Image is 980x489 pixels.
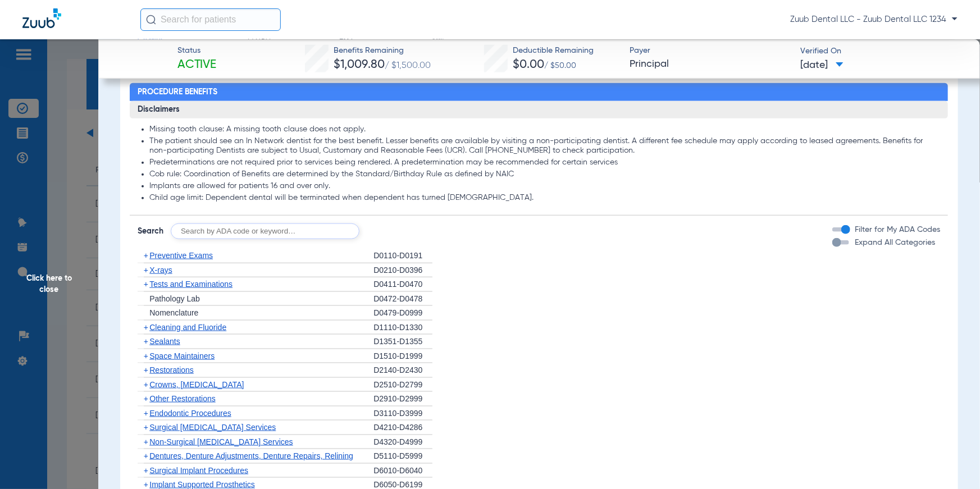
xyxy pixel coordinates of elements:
input: Search for patients [140,8,281,31]
span: $1,009.80 [334,59,385,71]
span: + [144,394,148,403]
label: Filter for My ADA Codes [853,224,940,236]
span: / $50.00 [544,62,576,70]
iframe: Chat Widget [924,435,980,489]
span: Status [177,45,217,57]
span: Payer [630,45,791,57]
div: D0411-D0470 [373,277,432,292]
div: D1351-D1355 [373,335,432,349]
span: Dentures, Denture Adjustments, Denture Repairs, Relining [149,451,353,460]
h3: Disclaimers [130,101,948,119]
span: Active [177,57,217,73]
span: + [144,251,148,260]
div: D3110-D3999 [373,406,432,421]
span: Implant Supported Prosthetics [149,480,255,489]
h2: Procedure Benefits [130,83,948,101]
div: D2140-D2430 [373,363,432,378]
span: Endodontic Procedures [149,409,231,418]
li: Cob rule: Coordination of Benefits are determined by the Standard/Birthday Rule as defined by NAIC [149,170,940,180]
span: Space Maintainers [149,351,215,360]
span: + [144,423,148,432]
span: Surgical Implant Procedures [149,466,248,475]
span: + [144,480,148,489]
span: Search [138,226,163,237]
span: Principal [630,57,791,71]
div: D4320-D4999 [373,435,432,450]
span: + [144,365,148,374]
span: Surgical [MEDICAL_DATA] Services [149,423,276,432]
div: D0210-D0396 [373,263,432,278]
span: Crowns, [MEDICAL_DATA] [149,380,244,389]
span: Tests and Examinations [149,280,233,289]
span: + [144,266,148,275]
span: Restorations [149,365,194,374]
span: Preventive Exams [149,251,213,260]
span: $0.00 [513,59,544,71]
div: D4210-D4286 [373,421,432,435]
span: Benefits Remaining [334,45,431,57]
div: D0479-D0999 [373,306,432,321]
li: Predeterminations are not required prior to services being rendered. A predetermination may be re... [149,158,940,168]
div: D0472-D0478 [373,292,432,307]
span: + [144,451,148,460]
img: Search Icon [146,15,156,25]
span: Zuub Dental LLC - Zuub Dental LLC 1234 [790,14,958,25]
span: Cleaning and Fluoride [149,323,226,332]
div: D2510-D2799 [373,378,432,392]
span: + [144,466,148,475]
div: D6010-D6040 [373,464,432,478]
span: + [144,380,148,389]
span: Expand All Categories [855,239,935,246]
li: Implants are allowed for patients 16 and over only. [149,181,940,191]
span: Deductible Remaining [513,45,594,57]
div: D1110-D1330 [373,321,432,335]
input: Search by ADA code or keyword… [171,223,359,239]
span: Pathology Lab [149,294,200,303]
div: D1510-D1999 [373,349,432,364]
span: Verified On [800,45,961,57]
span: + [144,337,148,346]
span: Nomenclature [149,308,198,317]
span: Other Restorations [149,394,216,403]
span: + [144,409,148,418]
span: Sealants [149,337,180,346]
span: / $1,500.00 [385,61,431,70]
li: The patient should see an In Network dentist for the best benefit. Lesser benefits are available ... [149,136,940,156]
div: D0110-D0191 [373,249,432,263]
span: [DATE] [800,58,844,72]
span: + [144,351,148,360]
span: X-rays [149,266,172,275]
span: + [144,280,148,289]
span: Non-Surgical [MEDICAL_DATA] Services [149,437,293,446]
li: Missing tooth clause: A missing tooth clause does not apply. [149,125,940,135]
div: D2910-D2999 [373,392,432,406]
img: Zuub Logo [22,8,61,28]
li: Child age limit: Dependent dental will be terminated when dependent has turned [DEMOGRAPHIC_DATA]. [149,193,940,203]
div: D5110-D5999 [373,449,432,464]
span: + [144,437,148,446]
span: + [144,323,148,332]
